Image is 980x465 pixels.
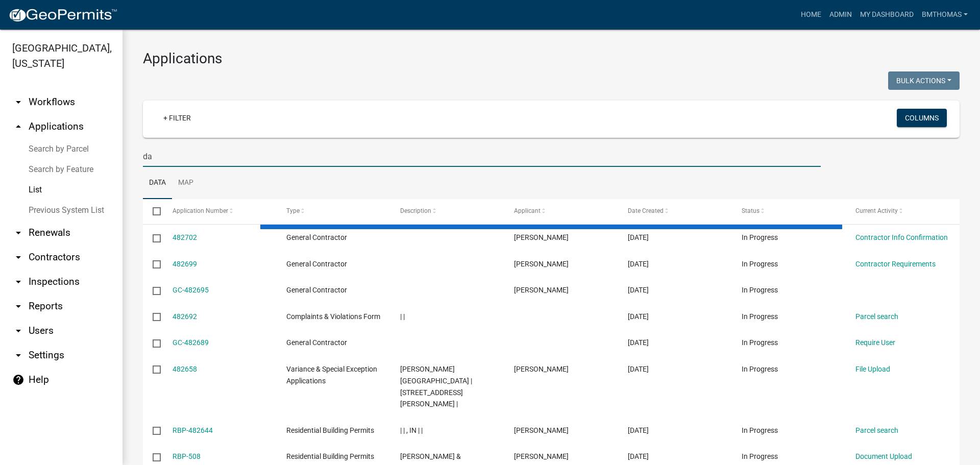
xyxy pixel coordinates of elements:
[918,5,972,25] a: bmthomas
[12,349,24,361] i: arrow_drop_down
[514,207,541,214] span: Applicant
[855,312,898,321] a: Parcel search
[514,260,569,268] span: Garry horner
[12,325,24,337] i: arrow_drop_down
[12,96,24,108] i: arrow_drop_down
[855,426,898,434] a: Parcel search
[514,452,569,460] span: Rachel Ann Clark
[514,426,569,434] span: Rachel Ann Clark
[286,312,380,321] span: Complaints & Violations Form
[286,365,377,385] span: Variance & Special Exception Applications
[855,207,898,214] span: Current Activity
[855,365,890,373] a: File Upload
[825,5,856,25] a: Admin
[628,233,649,241] span: 09/23/2025
[514,233,569,241] span: Garry horner
[12,276,24,288] i: arrow_drop_down
[856,5,918,25] a: My Dashboard
[12,120,24,133] i: arrow_drop_up
[400,207,431,214] span: Description
[628,260,649,268] span: 09/23/2025
[173,426,213,434] a: RBP-482644
[846,199,960,224] datatable-header-cell: Current Activity
[628,365,649,373] span: 09/23/2025
[173,365,197,373] a: 482658
[143,50,960,67] h3: Applications
[742,207,759,214] span: Status
[742,338,778,347] span: In Progress
[173,452,201,460] a: RBP-508
[143,146,821,167] input: Search for applications
[400,426,423,434] span: | | , IN | |
[173,233,197,241] a: 482702
[286,338,347,347] span: General Contractor
[618,199,732,224] datatable-header-cell: Date Created
[155,109,199,127] a: + Filter
[400,312,405,321] span: | |
[514,286,569,294] span: Garry horner
[742,365,778,373] span: In Progress
[173,338,209,347] a: GC-482689
[286,207,300,214] span: Type
[742,312,778,321] span: In Progress
[514,365,569,373] span: Chester T Gamble
[172,167,200,200] a: Map
[742,233,778,241] span: In Progress
[855,338,895,347] a: Require User
[628,452,649,460] span: 09/23/2025
[173,312,197,321] a: 482692
[286,452,374,460] span: Residential Building Permits
[390,199,504,224] datatable-header-cell: Description
[173,286,209,294] a: GC-482695
[504,199,618,224] datatable-header-cell: Applicant
[143,167,172,200] a: Data
[286,286,347,294] span: General Contractor
[628,426,649,434] span: 09/23/2025
[162,199,276,224] datatable-header-cell: Application Number
[732,199,846,224] datatable-header-cell: Status
[628,286,649,294] span: 09/23/2025
[742,260,778,268] span: In Progress
[276,199,390,224] datatable-header-cell: Type
[742,426,778,434] span: In Progress
[897,109,947,127] button: Columns
[888,71,960,90] button: Bulk Actions
[855,452,912,460] a: Document Upload
[173,207,228,214] span: Application Number
[12,300,24,312] i: arrow_drop_down
[628,312,649,321] span: 09/23/2025
[797,5,825,25] a: Home
[855,233,948,241] a: Contractor Info Confirmation
[143,199,162,224] datatable-header-cell: Select
[12,374,24,386] i: help
[628,207,664,214] span: Date Created
[12,227,24,239] i: arrow_drop_down
[286,233,347,241] span: General Contractor
[286,426,374,434] span: Residential Building Permits
[742,286,778,294] span: In Progress
[628,338,649,347] span: 09/23/2025
[12,251,24,263] i: arrow_drop_down
[742,452,778,460] span: In Progress
[400,365,472,408] span: Gamble, Chester | 823 Academy Road, Culver, IN 46511 |
[286,260,347,268] span: General Contractor
[855,260,936,268] a: Contractor Requirements
[173,260,197,268] a: 482699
